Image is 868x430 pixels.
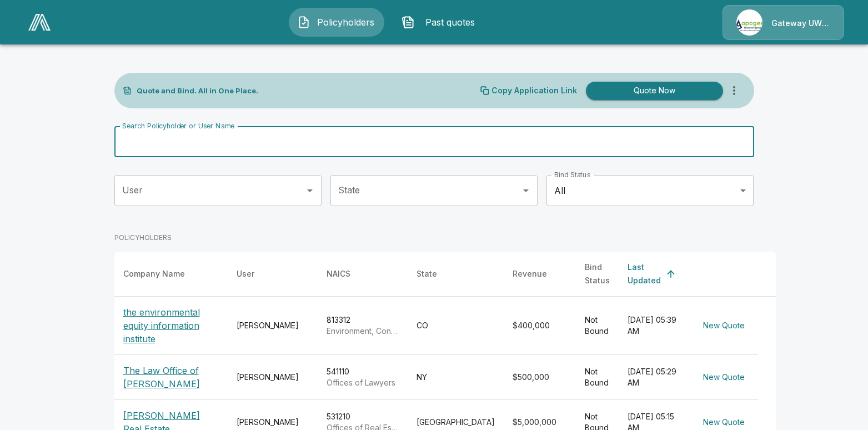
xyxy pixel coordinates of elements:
[586,82,723,100] button: Quote Now
[327,366,399,388] div: 541110
[122,121,234,131] label: Search Policyholder or User Name
[581,82,723,100] a: Quote Now
[576,355,619,400] td: Not Bound
[123,306,219,346] p: the environmental equity information institute
[576,297,619,355] td: Not Bound
[619,297,690,355] td: [DATE] 05:39 AM
[28,14,51,31] img: AA Logo
[513,267,547,281] div: Revenue
[417,267,437,281] div: State
[723,79,745,102] button: more
[491,87,577,94] p: Copy Application Link
[504,297,576,355] td: $400,000
[114,233,172,243] p: POLICYHOLDERS
[123,267,185,281] div: Company Name
[237,417,309,428] div: [PERSON_NAME]
[699,316,749,336] button: New Quote
[619,355,690,400] td: [DATE] 05:29 AM
[576,252,619,297] th: Bind Status
[408,355,504,400] td: NY
[554,170,590,179] label: Bind Status
[393,8,489,37] button: Past quotes IconPast quotes
[327,314,399,337] div: 813312
[419,16,480,29] span: Past quotes
[327,267,350,281] div: NAICS
[327,326,399,337] p: Environment, Conservation and Wildlife Organizations
[123,364,219,391] p: The Law Office of [PERSON_NAME]
[315,16,376,29] span: Policyholders
[504,355,576,400] td: $500,000
[237,372,309,383] div: [PERSON_NAME]
[402,16,415,29] img: Past quotes Icon
[302,183,318,198] button: Open
[518,183,534,198] button: Open
[289,8,384,37] button: Policyholders IconPolicyholders
[137,87,258,94] p: Quote and Bind. All in One Place.
[237,320,309,331] div: [PERSON_NAME]
[237,267,254,281] div: User
[699,367,749,388] button: New Quote
[297,16,310,29] img: Policyholders Icon
[408,297,504,355] td: CO
[546,175,754,206] div: All
[327,377,399,388] p: Offices of Lawyers
[628,261,661,287] div: Last Updated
